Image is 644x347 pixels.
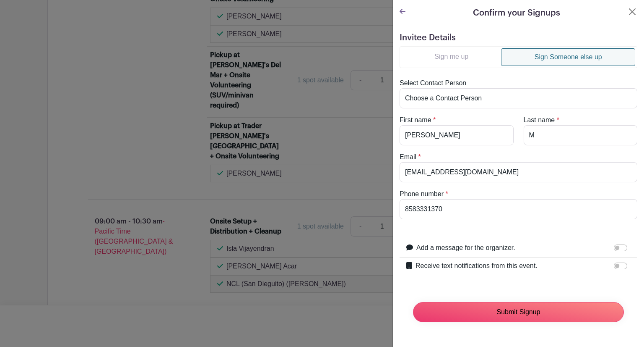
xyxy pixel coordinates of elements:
label: Add a message for the organizer. [416,243,515,253]
a: Sign me up [402,48,501,65]
a: Sign Someone else up [501,48,635,66]
label: Phone number [400,189,444,199]
label: First name [400,115,431,125]
label: Select Contact Person [400,78,466,88]
button: Close [627,7,637,17]
label: Last name [524,115,555,125]
h5: Confirm your Signups [473,7,560,19]
h5: Invitee Details [400,33,637,43]
label: Receive text notifications from this event. [415,261,538,271]
input: Submit Signup [413,302,624,322]
label: Email [400,152,416,162]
